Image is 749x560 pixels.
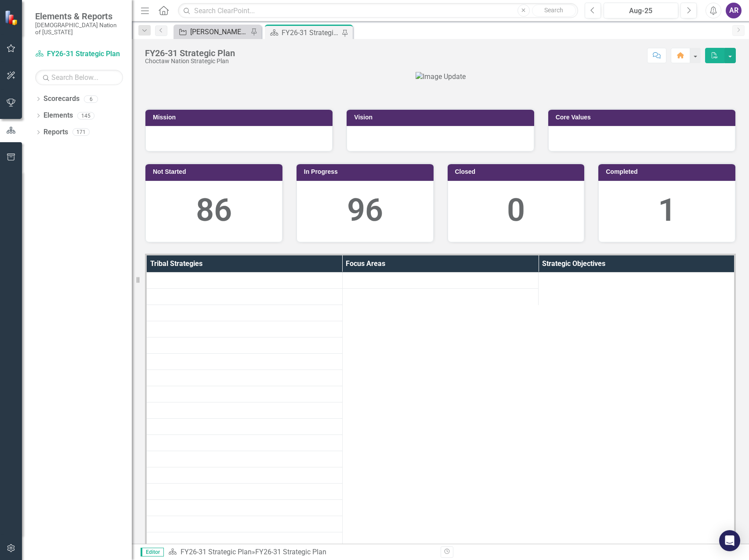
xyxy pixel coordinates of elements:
div: [PERSON_NAME] SO's [190,26,248,37]
h3: Vision [354,114,529,121]
span: Editor [141,548,164,556]
img: Image Update [416,72,466,82]
h3: In Progress [304,169,429,175]
div: 86 [155,188,273,233]
h3: Mission [153,114,328,121]
div: » [168,547,434,557]
a: FY26-31 Strategic Plan [35,49,123,59]
div: 96 [306,188,424,233]
h3: Core Values [556,114,731,121]
a: FY26-31 Strategic Plan [181,548,252,556]
h3: Not Started [153,169,278,175]
h3: Completed [606,169,731,175]
div: 171 [72,129,90,136]
div: 6 [84,95,98,103]
div: FY26-31 Strategic Plan [145,48,235,58]
a: Elements [43,111,73,121]
input: Search ClearPoint... [178,3,578,18]
span: Search [544,7,563,14]
div: 1 [608,188,726,233]
a: [PERSON_NAME] SO's [176,26,248,37]
button: AR [726,3,742,18]
img: ClearPoint Strategy [4,9,20,26]
div: Aug-25 [607,6,676,16]
div: Choctaw Nation Strategic Plan [145,58,235,65]
button: Search [532,4,576,17]
span: Elements & Reports [35,11,123,22]
div: 145 [77,112,94,119]
button: Aug-25 [604,3,679,18]
div: Open Intercom Messenger [719,530,740,551]
small: [DEMOGRAPHIC_DATA] Nation of [US_STATE] [35,22,123,36]
div: FY26-31 Strategic Plan [282,27,340,38]
div: 0 [457,188,575,233]
a: Scorecards [43,94,80,104]
input: Search Below... [35,70,123,85]
h3: Closed [455,169,580,175]
a: Reports [43,127,68,137]
div: FY26-31 Strategic Plan [255,548,326,556]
